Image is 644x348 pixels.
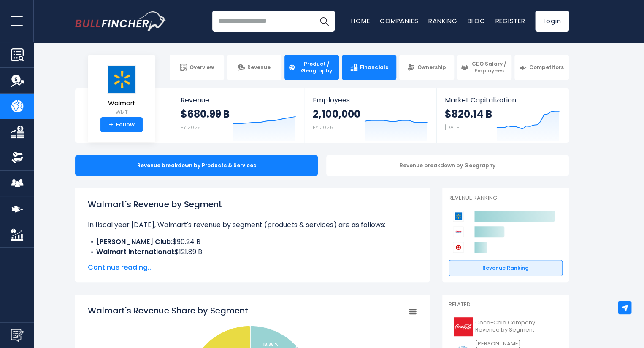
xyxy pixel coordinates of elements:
a: Login [535,11,569,32]
span: Competitors [529,64,564,71]
a: Companies [380,16,418,25]
li: $90.24 B [88,237,417,247]
b: Walmart International: [96,247,175,257]
strong: 2,100,000 [313,107,360,120]
img: Bullfincher logo [75,11,166,31]
a: Home [351,16,370,25]
a: Revenue $680.99 B FY 2025 [172,88,304,143]
span: Product / Geography [298,61,335,74]
img: Walmart competitors logo [453,211,464,222]
span: Market Capitalization [445,96,560,104]
h1: Walmart's Revenue by Segment [88,198,417,211]
a: Ownership [399,55,454,80]
span: Revenue [247,64,271,71]
small: FY 2025 [181,124,201,131]
li: $121.89 B [88,247,417,257]
a: Ranking [428,16,457,25]
span: Revenue [181,96,296,104]
b: [PERSON_NAME] Club: [96,237,173,246]
tspan: 13.38 % [263,341,279,348]
strong: + [109,121,113,128]
a: Revenue Ranking [449,260,563,276]
tspan: Walmart's Revenue Share by Segment [88,305,248,316]
button: Search [314,11,335,32]
a: Financials [342,55,396,80]
span: Coca-Cola Company Revenue by Segment [475,319,557,334]
a: Register [495,16,525,25]
span: Financials [360,64,388,71]
span: Ownership [417,64,446,71]
a: Blog [467,16,485,25]
div: Revenue breakdown by Products & Services [75,155,318,176]
a: Coca-Cola Company Revenue by Segment [449,315,563,338]
a: Market Capitalization $820.14 B [DATE] [436,88,568,143]
strong: $680.99 B [181,107,230,120]
p: In fiscal year [DATE], Walmart's revenue by segment (products & services) are as follows: [88,220,417,230]
small: WMT [107,109,136,116]
a: Overview [170,55,224,80]
small: FY 2025 [313,124,333,131]
img: Target Corporation competitors logo [453,242,464,253]
a: +Follow [100,117,143,132]
a: Revenue [227,55,281,80]
span: Walmart [107,100,136,107]
span: Continue reading... [88,262,417,273]
a: Employees 2,100,000 FY 2025 [304,88,436,143]
a: CEO Salary / Employees [457,55,511,80]
small: [DATE] [445,124,461,131]
p: Revenue Ranking [449,195,563,202]
span: Overview [189,64,214,71]
p: Related [449,301,563,308]
span: CEO Salary / Employees [471,61,508,74]
img: Ownership [11,151,24,164]
div: Revenue breakdown by Geography [326,155,569,176]
img: Costco Wholesale Corporation competitors logo [453,226,464,237]
a: Go to homepage [75,11,166,31]
a: Product / Geography [284,55,339,80]
a: Competitors [514,55,569,80]
span: Employees [313,96,427,104]
a: Walmart WMT [106,65,137,118]
img: KO logo [454,317,473,336]
strong: $820.14 B [445,107,492,120]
